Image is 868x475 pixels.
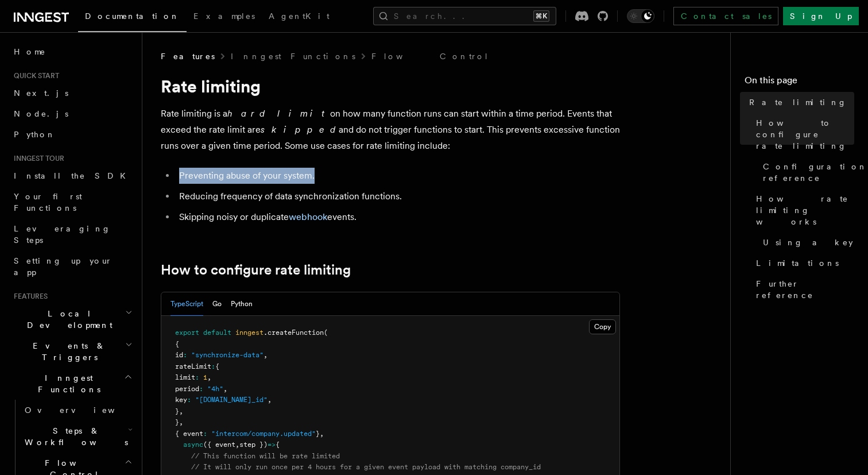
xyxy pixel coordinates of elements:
[203,430,207,438] span: :
[14,109,68,118] span: Node.js
[161,106,620,154] p: Rate limiting is a on how many function runs can start within a time period. Events that exceed t...
[191,452,340,460] span: // This function will be rate limited
[175,385,199,393] span: period
[176,168,620,184] li: Preventing abuse of your system.
[235,441,239,449] span: ,
[763,161,867,184] span: Configuration reference
[14,256,113,277] span: Setting up your app
[179,407,183,415] span: ,
[9,71,59,80] span: Quick start
[175,396,187,404] span: key
[176,188,620,204] li: Reducing frequency of data synchronization functions.
[175,407,179,415] span: }
[9,103,135,124] a: Node.js
[183,441,203,449] span: async
[207,373,211,381] span: ,
[20,420,135,453] button: Steps & Workflows
[14,88,68,98] span: Next.js
[749,96,847,108] span: Rate limiting
[751,273,854,306] a: Further reference
[320,430,324,438] span: ,
[78,3,187,32] a: Documentation
[758,156,854,188] a: Configuration reference
[211,430,316,438] span: "intercom/company.updated"
[9,368,135,400] button: Inngest Functions
[195,373,199,381] span: :
[175,351,183,359] span: id
[533,10,549,22] kbd: ⌘K
[14,130,56,139] span: Python
[20,425,128,448] span: Steps & Workflows
[268,441,276,449] span: =>
[25,406,143,415] span: Overview
[14,192,82,213] span: Your first Functions
[195,396,268,404] span: "[DOMAIN_NAME]_id"
[215,362,219,370] span: {
[235,329,263,337] span: inngest
[756,193,854,227] span: How rate limiting works
[199,385,203,393] span: :
[175,340,179,348] span: {
[85,11,180,21] span: Documentation
[751,253,854,273] a: Limitations
[763,237,853,248] span: Using a key
[193,11,255,21] span: Examples
[161,76,620,96] h1: Rate limiting
[223,385,227,393] span: ,
[9,250,135,283] a: Setting up your app
[751,188,854,232] a: How rate limiting works
[268,396,272,404] span: ,
[187,3,262,31] a: Examples
[269,11,330,21] span: AgentKit
[9,292,48,301] span: Features
[756,117,854,152] span: How to configure rate limiting
[262,3,336,31] a: AgentKit
[203,441,235,449] span: ({ event
[263,329,324,337] span: .createFunction
[179,418,183,426] span: ,
[191,351,263,359] span: "synchronize-data"
[183,351,187,359] span: :
[263,351,268,359] span: ,
[756,257,839,269] span: Limitations
[289,211,327,222] a: webhook
[9,41,135,62] a: Home
[627,9,654,23] button: Toggle dark mode
[161,262,351,278] a: How to configure rate limiting
[170,292,203,316] button: TypeScript
[239,441,268,449] span: step })
[9,308,125,331] span: Local Development
[756,278,854,301] span: Further reference
[14,171,133,180] span: Install the SDK
[673,7,778,25] a: Contact sales
[175,329,199,337] span: export
[758,232,854,253] a: Using a key
[176,209,620,225] li: Skipping noisy or duplicate events.
[227,108,330,119] em: hard limit
[9,303,135,335] button: Local Development
[207,385,223,393] span: "4h"
[373,7,556,25] button: Search...⌘K
[9,154,64,163] span: Inngest tour
[589,319,616,334] button: Copy
[9,83,135,103] a: Next.js
[324,329,328,337] span: (
[261,124,339,135] em: skipped
[9,165,135,186] a: Install the SDK
[175,362,211,370] span: rateLimit
[9,124,135,145] a: Python
[161,51,215,62] span: Features
[231,51,355,62] a: Inngest Functions
[751,113,854,156] a: How to configure rate limiting
[9,372,124,395] span: Inngest Functions
[745,92,854,113] a: Rate limiting
[14,224,111,245] span: Leveraging Steps
[9,335,135,368] button: Events & Triggers
[9,340,125,363] span: Events & Triggers
[9,218,135,250] a: Leveraging Steps
[175,373,195,381] span: limit
[212,292,222,316] button: Go
[783,7,859,25] a: Sign Up
[211,362,215,370] span: :
[316,430,320,438] span: }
